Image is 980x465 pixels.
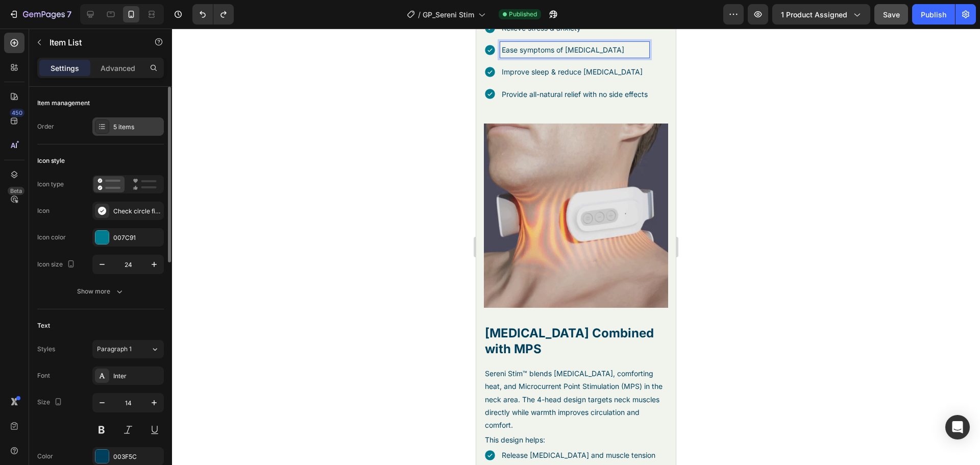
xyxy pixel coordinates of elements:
button: 1 product assigned [772,4,870,25]
div: Text [37,321,50,330]
p: 7 [67,8,71,20]
div: Publish [921,9,946,20]
div: 007C91 [113,233,161,242]
div: Color [37,452,53,461]
button: Show more [37,282,164,301]
span: / [418,9,421,20]
p: Advanced [101,63,135,74]
div: 5 items [113,123,161,132]
div: Icon size [37,258,77,272]
span: Save [883,10,900,19]
span: 1 product assigned [781,9,847,20]
button: Publish [912,4,955,25]
iframe: Design area [476,29,676,465]
div: Icon type [37,180,64,189]
button: Save [874,4,908,25]
button: 7 [4,4,76,25]
div: Inter [113,372,161,381]
div: Styles [37,345,55,354]
div: Undo/Redo [192,4,234,25]
button: Paragraph 1 [92,340,164,358]
p: Item List [50,36,136,48]
div: Size [37,396,64,409]
div: Icon [37,206,50,215]
div: Font [37,371,50,380]
div: 450 [10,109,24,117]
div: Order [37,122,54,131]
div: Open Intercom Messenger [945,415,970,439]
div: Item management [37,99,90,108]
div: Show more [77,286,125,297]
span: GP_Sereni Stim [423,9,474,20]
div: Icon color [37,233,66,242]
div: Beta [8,187,24,195]
div: Check circle filled [113,207,161,216]
span: Paragraph 1 [97,345,132,354]
div: 003F5C [113,452,161,461]
span: Published [509,10,537,19]
div: Icon style [37,156,65,165]
p: Settings [51,63,79,74]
